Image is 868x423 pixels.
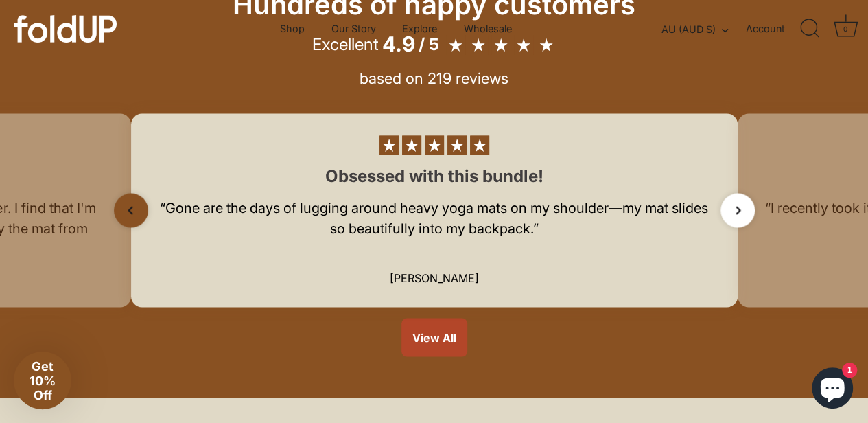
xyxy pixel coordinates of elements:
a: Cart [830,14,860,44]
inbox-online-store-chat: Shopify online store chat [808,367,857,412]
div: Next slide [720,193,755,227]
span: “Gone are the days of lugging around heavy yoga mats on my shoulder—my mat slides so beautifully ... [160,200,708,237]
div: 0 [838,22,852,36]
a: Explore [390,16,449,42]
a: Our Story [319,16,388,42]
p: [PERSON_NAME] [159,271,710,285]
button: AU (AUD $) [661,23,743,36]
p: Obsessed with this bundle! [159,165,710,187]
a: Search [795,14,825,44]
a: Shop [268,16,317,42]
div: Get 10% Off [14,352,71,409]
span: Get 10% Off [30,359,56,402]
a: Wholesale [452,16,524,42]
a: View All [401,318,467,356]
p: based on 219 reviews [360,69,508,89]
div: Previous slide [114,193,148,227]
a: Account [746,21,799,37]
div: Primary navigation [246,16,546,42]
